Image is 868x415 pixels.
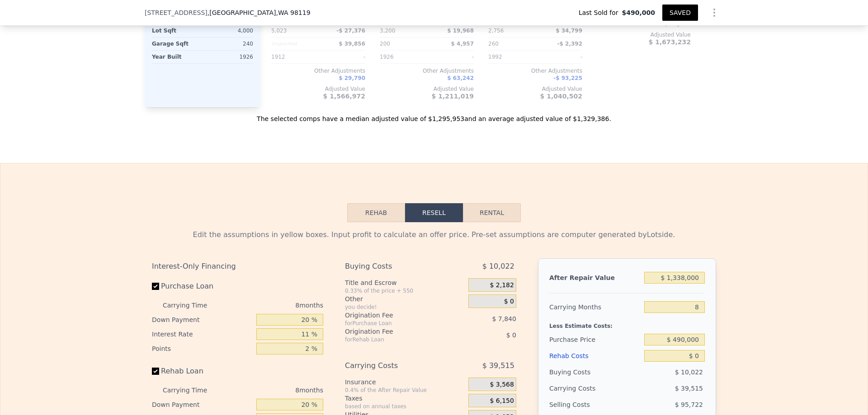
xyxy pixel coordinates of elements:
[323,93,365,100] span: $ 1,566,972
[488,28,504,34] span: 2,756
[276,9,310,16] span: , WA 98119
[447,28,474,34] span: $ 19,968
[380,51,425,63] div: 1926
[506,331,516,339] span: $ 0
[482,258,514,275] span: $ 10,022
[705,4,723,22] button: Show Options
[345,358,446,374] div: Carrying Costs
[163,383,222,397] div: Carrying Time
[549,270,641,286] div: After Repair Value
[490,397,514,405] span: $ 6,150
[549,331,641,348] div: Purchase Price
[208,8,311,17] span: , [GEOGRAPHIC_DATA]
[482,358,514,374] span: $ 39,515
[271,67,365,75] div: Other Adjustments
[549,364,641,380] div: Buying Costs
[597,31,691,38] div: Adjusted Value
[549,348,641,364] div: Rehab Costs
[557,41,582,47] span: -$ 2,392
[225,383,323,397] div: 8 months
[451,41,474,47] span: $ 4,957
[345,403,465,410] div: based on annual taxes
[490,381,514,389] span: $ 3,568
[152,229,716,240] div: Edit the assumptions in yellow boxes. Input profit to calculate an offer price. Pre-set assumptio...
[345,258,446,275] div: Buying Costs
[204,51,253,63] div: 1926
[622,8,655,17] span: $490,000
[537,51,582,63] div: -
[271,28,287,34] span: 5,023
[339,41,365,47] span: $ 39,856
[380,67,474,75] div: Other Adjustments
[345,327,446,336] div: Origination Fee
[152,51,201,63] div: Year Built
[320,51,365,63] div: -
[488,51,533,63] div: 1992
[649,38,691,46] span: $ 1,673,232
[432,93,474,100] span: $ 1,211,019
[504,298,514,306] span: $ 0
[345,387,465,394] div: 0.4% of the After Repair Value
[380,41,390,47] span: 200
[152,283,159,290] input: Purchase Loan
[429,51,474,63] div: -
[675,401,703,408] span: $ 95,722
[347,203,405,222] button: Rehab
[488,67,582,75] div: Other Adjustments
[345,287,465,294] div: 0.33% of the price + 550
[556,28,582,34] span: $ 34,799
[163,298,222,312] div: Carrying Time
[204,24,253,37] div: 4,000
[339,75,365,81] span: $ 29,790
[549,396,641,413] div: Selling Costs
[152,258,323,275] div: Interest-Only Financing
[405,203,463,222] button: Resell
[447,75,474,81] span: $ 63,242
[225,298,323,312] div: 8 months
[345,303,465,311] div: you decide!
[345,320,446,327] div: for Purchase Loan
[488,41,499,47] span: 260
[152,327,253,341] div: Interest Rate
[145,8,208,17] span: [STREET_ADDRESS]
[345,278,465,287] div: Title and Escrow
[492,315,516,322] span: $ 7,840
[345,294,465,303] div: Other
[705,31,799,38] div: Adjusted Value
[271,51,316,63] div: 1912
[553,75,582,81] span: -$ 93,225
[345,394,465,403] div: Taxes
[380,28,395,34] span: 3,200
[152,37,201,50] div: Garage Sqft
[152,363,253,379] label: Rehab Loan
[579,8,622,17] span: Last Sold for
[549,299,641,315] div: Carrying Months
[271,85,365,93] div: Adjusted Value
[152,397,253,412] div: Down Payment
[152,312,253,327] div: Down Payment
[152,24,201,37] div: Lot Sqft
[549,315,705,331] div: Less Estimate Costs:
[204,37,253,50] div: 240
[336,28,365,34] span: -$ 27,376
[380,85,474,93] div: Adjusted Value
[488,85,582,93] div: Adjusted Value
[345,378,465,387] div: Insurance
[152,341,253,356] div: Points
[463,203,521,222] button: Rental
[152,278,253,294] label: Purchase Loan
[345,311,446,320] div: Origination Fee
[145,107,723,123] div: The selected comps have a median adjusted value of $1,295,953 and an average adjusted value of $1...
[540,93,582,100] span: $ 1,040,502
[345,336,446,343] div: for Rehab Loan
[271,37,316,50] div: Unspecified
[549,380,606,396] div: Carrying Costs
[152,368,159,375] input: Rehab Loan
[675,385,703,392] span: $ 39,515
[675,368,703,376] span: $ 10,022
[662,5,698,21] button: SAVED
[490,281,514,289] span: $ 2,182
